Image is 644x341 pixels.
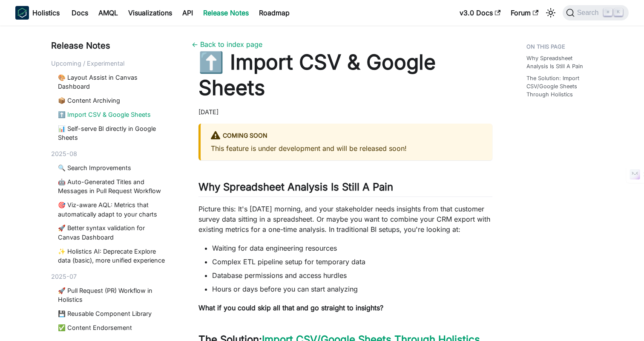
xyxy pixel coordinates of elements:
a: API [177,6,198,20]
a: 📊 Self-serve BI directly in Google Sheets [58,124,168,142]
h1: ⬆️ Import CSV & Google Sheets [198,49,492,101]
a: The Solution: Import CSV/Google Sheets Through Holistics [526,74,589,99]
a: Forum [506,6,543,20]
a: Visualizations [123,6,177,20]
div: Upcoming / Experimental [51,59,171,68]
img: Holistics [15,6,29,20]
a: 📦 Content Archiving [58,96,168,105]
li: Hours or days before you can start analyzing [212,284,492,294]
a: ✨ Holistics AI: Deprecate Explore data (basic), more unified experience [58,247,168,265]
p: Picture this: It's [DATE] morning, and your stakeholder needs insights from that customer survey ... [198,204,492,234]
a: 🚀 Pull Request (PR) Workflow in Holistics [58,286,168,304]
p: This feature is under development and will be released soon! [211,143,482,153]
h2: Why Spreadsheet Analysis Is Still A Pain [198,181,492,197]
span: Search [575,9,604,17]
a: Docs [66,6,93,20]
time: [DATE] [198,108,218,116]
div: Coming Soon [211,130,482,142]
b: Holistics [32,8,60,18]
a: 🔍 Search Improvements [58,163,168,173]
a: 🚀 Better syntax validation for Canvas Dashboard [58,223,168,242]
a: v3.0 Docs [454,6,506,20]
kbd: K [614,9,623,16]
button: Search (Command+K) [563,5,629,20]
li: Complex ETL pipeline setup for temporary data [212,257,492,267]
a: Roadmap [254,6,295,20]
li: Database permissions and access hurdles [212,270,492,280]
a: 💾 Reusable Component Library [58,309,168,318]
a: HolisticsHolistics [15,6,60,20]
kbd: ⌘ [604,9,612,16]
a: ✅ Content Endorsement [58,323,168,332]
a: 🤖 Auto-Generated Titles and Messages in Pull Request Workflow [58,177,168,196]
strong: What if you could skip all that and go straight to insights? [198,303,383,312]
button: Switch between dark and light mode (currently light mode) [544,6,558,20]
li: Waiting for data engineering resources [212,243,492,253]
div: 2025-08 [51,149,171,159]
a: Why Spreadsheet Analysis Is Still A Pain [526,54,589,70]
a: Release Notes [198,6,254,20]
div: 2025-07 [51,272,171,281]
a: AMQL [93,6,123,20]
a: ⬆️ Import CSV & Google Sheets [58,110,168,119]
a: 🎯 Viz-aware AQL: Metrics that automatically adapt to your charts [58,200,168,219]
div: Release Notes [51,39,171,52]
a: ← Back to index page [192,40,262,49]
a: 🎨 Layout Assist in Canvas Dashboard [58,73,168,91]
nav: Blog recent posts navigation [51,39,171,341]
